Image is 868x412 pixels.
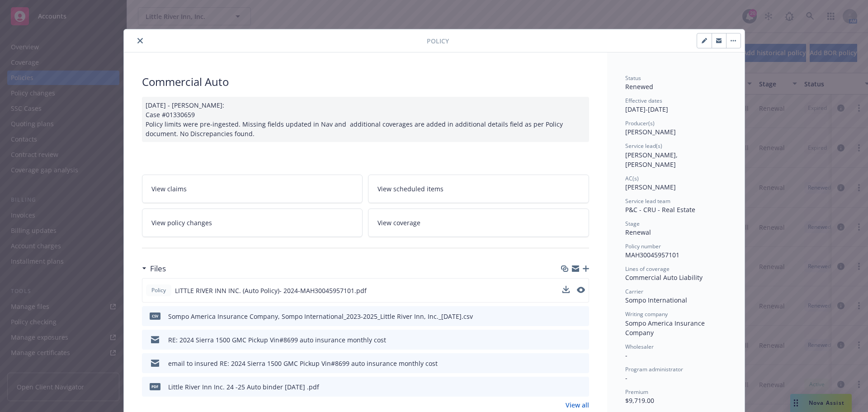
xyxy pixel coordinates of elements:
[625,351,627,360] span: -
[625,273,726,282] div: Commercial Auto Liability
[563,335,570,345] button: download file
[377,184,443,194] span: View scheduled items
[577,335,585,345] button: preview file
[625,183,676,191] span: [PERSON_NAME]
[625,175,639,182] span: AC(s)
[625,319,707,337] span: Sompo America Insurance Company
[566,400,589,410] a: View all
[577,382,585,392] button: preview file
[625,388,648,396] span: Premium
[577,287,585,293] button: preview file
[625,310,668,318] span: Writing company
[562,286,570,293] button: download file
[168,335,386,345] div: RE: 2024 Sierra 1500 GMC Pickup Vin#8699 auto insurance monthly cost
[150,383,160,390] span: pdf
[368,208,589,237] a: View coverage
[135,35,146,46] button: close
[577,359,585,368] button: preview file
[168,359,438,368] div: email to insured RE: 2024 Sierra 1500 GMC Pickup Vin#8699 auto insurance monthly cost
[563,359,570,368] button: download file
[625,128,676,136] span: [PERSON_NAME]
[150,286,168,294] span: Policy
[625,197,670,205] span: Service lead team
[625,365,683,373] span: Program administrator
[625,119,655,127] span: Producer(s)
[625,296,687,304] span: Sompo International
[577,312,585,321] button: preview file
[142,175,363,203] a: View claims
[625,242,661,250] span: Policy number
[625,396,654,405] span: $9,719.00
[150,313,160,319] span: csv
[377,218,420,227] span: View coverage
[142,97,589,142] div: [DATE] - [PERSON_NAME]: Case #01330659 Policy limits were pre-ingested. Missing fields updated in...
[427,36,449,46] span: Policy
[563,382,570,392] button: download file
[168,382,319,392] div: Little River Inn Inc. 24 -25 Auto binder [DATE] .pdf
[625,205,695,214] span: P&C - CRU - Real Estate
[625,82,653,91] span: Renewed
[625,220,640,227] span: Stage
[150,263,166,275] h3: Files
[577,286,585,295] button: preview file
[151,218,212,227] span: View policy changes
[625,288,643,295] span: Carrier
[625,97,662,104] span: Effective dates
[175,286,367,295] span: LITTLE RIVER INN INC. (Auto Policy)- 2024-MAH30045957101.pdf
[142,263,166,275] div: Files
[625,228,651,237] span: Renewal
[562,286,570,295] button: download file
[168,312,473,321] div: Sompo America Insurance Company, Sompo International_2023-2025_Little River Inn, Inc._[DATE].csv
[625,74,641,82] span: Status
[625,251,679,259] span: MAH30045957101
[625,151,679,169] span: [PERSON_NAME], [PERSON_NAME]
[625,97,726,114] div: [DATE] - [DATE]
[142,74,589,90] div: Commercial Auto
[625,374,627,382] span: -
[151,184,187,194] span: View claims
[625,343,654,350] span: Wholesaler
[625,142,662,150] span: Service lead(s)
[142,208,363,237] a: View policy changes
[368,175,589,203] a: View scheduled items
[563,312,570,321] button: download file
[625,265,670,273] span: Lines of coverage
